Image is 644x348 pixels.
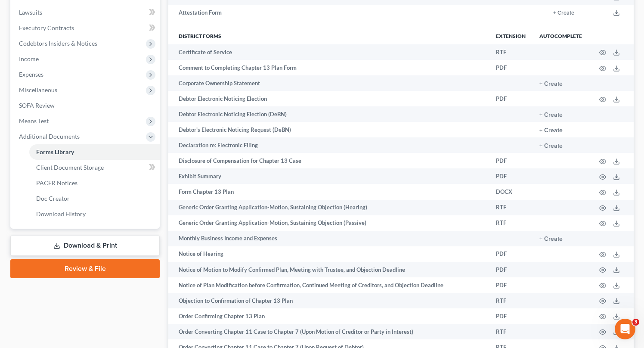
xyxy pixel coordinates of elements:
[19,71,43,78] span: Expenses
[539,236,563,242] button: + Create
[489,308,533,324] td: PDF
[168,277,489,293] td: Notice of Plan Modification before Confirmation, Continued Meeting of Creditors, and Objection De...
[168,153,489,168] td: Disclosure of Compensation for Chapter 13 Case
[19,9,42,16] span: Lawsuits
[12,5,160,20] a: Lawsuits
[168,122,489,137] td: Debtor's Electronic Noticing Request (DeBN)
[489,262,533,277] td: PDF
[168,91,489,106] td: Debtor Electronic Noticing Election
[489,293,533,308] td: RTF
[539,127,563,134] button: + Create
[168,246,489,262] td: Notice of Hearing
[29,175,160,191] a: PACER Notices
[168,262,489,277] td: Notice of Motion to Modify Confirmed Plan, Meeting with Trustee, and Objection Deadline
[632,319,639,326] span: 3
[36,179,77,186] span: PACER Notices
[168,293,489,308] td: Objection to Confirmation of Chapter 13 Plan
[19,24,74,31] span: Executory Contracts
[489,27,533,44] th: Extension
[489,184,533,199] td: DOCX
[36,148,74,155] span: Forms Library
[489,60,533,75] td: PDF
[489,44,533,60] td: RTF
[168,106,489,122] td: Debtor Electronic Noticing Election (DeBN)
[168,168,489,184] td: Exhibit Summary
[168,75,489,91] td: Corporate Ownership Statement
[29,144,160,160] a: Forms Library
[489,246,533,262] td: PDF
[168,184,489,199] td: Form Chapter 13 Plan
[539,112,563,118] button: + Create
[615,319,635,339] iframe: Intercom live chat
[12,98,160,113] a: SOFA Review
[168,200,489,215] td: Generic Order Granting Application-Motion, Sustaining Objection (Hearing)
[489,215,533,231] td: RTF
[19,117,49,124] span: Means Test
[489,324,533,339] td: RTF
[168,44,489,60] td: Certificate of Service
[29,160,160,175] a: Client Document Storage
[489,200,533,215] td: RTF
[168,231,489,246] td: Monthly Business Income and Expenses
[168,27,489,44] th: District forms
[489,91,533,106] td: PDF
[553,10,574,16] button: + Create
[10,236,160,256] a: Download & Print
[19,133,80,140] span: Additional Documents
[36,195,70,202] span: Doc Creator
[168,60,489,75] td: Comment to Completing Chapter 13 Plan Form
[19,86,57,93] span: Miscellaneous
[168,324,489,339] td: Order Converting Chapter 11 Case to Chapter 7 (Upon Motion of Creditor or Party in Interest)
[489,168,533,184] td: PDF
[168,137,489,153] td: Declaration re: Electronic Filing
[533,27,589,44] th: Autocomplete
[489,277,533,293] td: PDF
[19,40,97,47] span: Codebtors Insiders & Notices
[539,81,563,87] button: + Create
[36,210,86,217] span: Download History
[168,308,489,324] td: Order Confirming Chapter 13 Plan
[19,55,39,62] span: Income
[36,164,104,171] span: Client Document Storage
[489,153,533,168] td: PDF
[29,206,160,222] a: Download History
[19,102,55,109] span: SOFA Review
[29,191,160,206] a: Doc Creator
[12,20,160,36] a: Executory Contracts
[168,215,489,231] td: Generic Order Granting Application-Motion, Sustaining Objection (Passive)
[168,5,503,20] td: Attestation Form
[10,259,160,278] a: Review & File
[539,143,563,149] button: + Create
